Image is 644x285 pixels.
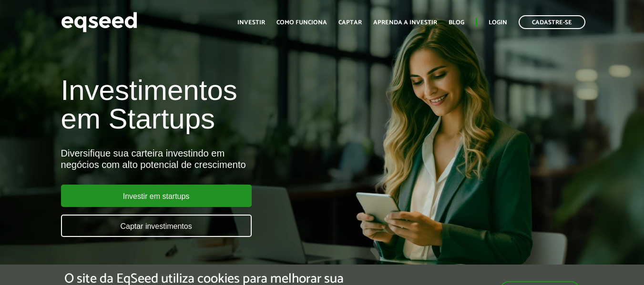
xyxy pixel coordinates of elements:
[237,20,265,26] a: Investir
[61,215,252,237] a: Captar investimentos
[489,20,507,26] a: Login
[61,10,137,35] img: EqSeed
[449,20,464,26] a: Blog
[61,147,369,170] div: Diversifique sua carteira investindo em negócios com alto potencial de crescimento
[61,76,369,133] h1: Investimentos em Startups
[519,15,585,29] a: Cadastre-se
[338,20,362,26] a: Captar
[61,185,252,207] a: Investir em startups
[276,20,327,26] a: Como funciona
[373,20,437,26] a: Aprenda a investir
